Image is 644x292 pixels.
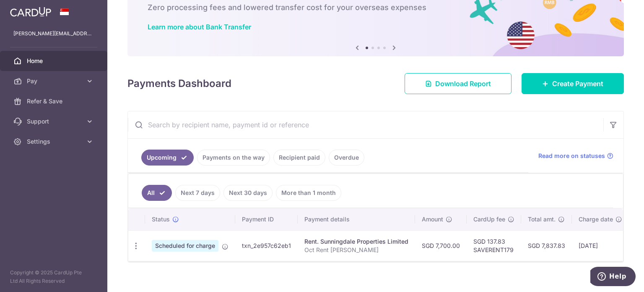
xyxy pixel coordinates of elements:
[27,137,82,146] span: Settings
[528,215,556,224] span: Total amt.
[152,215,170,224] span: Status
[467,230,521,261] td: SGD 137.83 SAVERENT179
[276,185,341,201] a: More than 1 month
[197,150,270,166] a: Payments on the way
[298,208,415,230] th: Payment details
[435,79,491,89] span: Download Report
[329,150,364,166] a: Overdue
[235,230,298,261] td: txn_2e957c62eb1
[128,111,603,138] input: Search by recipient name, payment id or reference
[27,117,82,126] span: Support
[304,237,408,246] div: Rent. Sunningdale Properties Limited
[235,208,298,230] th: Payment ID
[10,7,51,17] img: CardUp
[148,3,604,13] h6: Zero processing fees and lowered transfer cost for your overseas expenses
[522,73,624,94] a: Create Payment
[175,185,220,201] a: Next 7 days
[473,215,505,224] span: CardUp fee
[223,185,273,201] a: Next 30 days
[141,150,194,166] a: Upcoming
[127,76,231,91] h4: Payments Dashboard
[27,97,82,105] span: Refer & Save
[27,57,82,65] span: Home
[152,240,218,252] span: Scheduled for charge
[405,73,512,94] a: Download Report
[579,215,613,224] span: Charge date
[142,185,172,201] a: All
[13,29,94,38] p: [PERSON_NAME][EMAIL_ADDRESS][PERSON_NAME][DOMAIN_NAME]
[27,77,82,85] span: Pay
[273,150,325,166] a: Recipient paid
[538,152,613,160] a: Read more on statuses
[552,79,603,89] span: Create Payment
[590,267,636,288] iframe: Opens a widget where you can find more information
[304,246,408,254] p: Oct Rent [PERSON_NAME]
[538,152,605,160] span: Read more on statuses
[572,230,629,261] td: [DATE]
[148,23,251,31] a: Learn more about Bank Transfer
[422,215,443,224] span: Amount
[521,230,572,261] td: SGD 7,837.83
[415,230,467,261] td: SGD 7,700.00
